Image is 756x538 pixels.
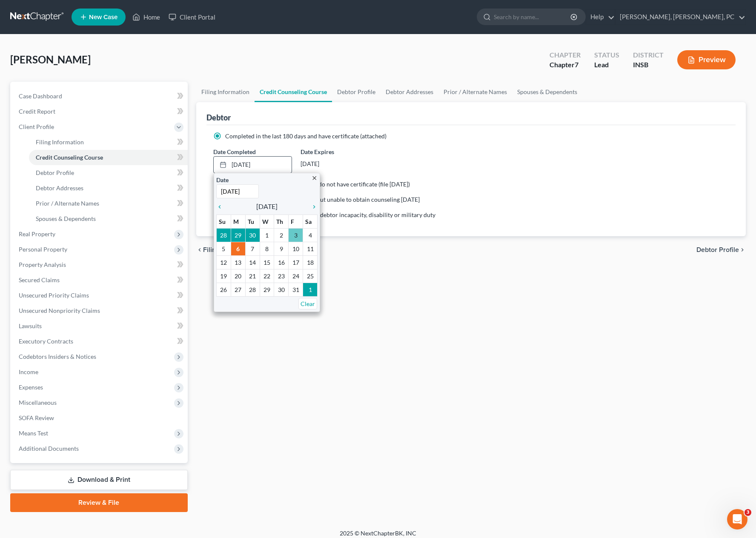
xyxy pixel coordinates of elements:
[203,246,256,253] span: Filing Information
[19,276,60,283] span: Secured Claims
[29,180,188,196] a: Debtor Addresses
[739,246,746,253] i: chevron_right
[311,173,318,183] a: close
[19,230,55,238] span: Real Property
[216,201,227,212] a: chevron_left
[214,157,292,173] a: [DATE]
[29,211,188,226] a: Spouses & Dependents
[256,201,278,212] span: [DATE]
[12,272,188,288] a: Secured Claims
[19,292,89,299] span: Unsecured Priority Claims
[216,175,229,184] label: Date
[303,242,318,255] td: 11
[36,184,83,192] span: Debtor Addresses
[311,175,318,181] i: close
[19,383,43,391] span: Expenses
[36,169,74,176] span: Debtor Profile
[217,215,231,228] th: Su
[594,60,619,70] div: Lead
[727,509,747,529] iframe: Intercom live chat
[29,196,188,211] a: Prior / Alternate Names
[332,82,381,102] a: Debtor Profile
[274,283,289,296] td: 30
[260,215,274,228] th: W
[231,255,245,269] td: 13
[225,132,387,140] span: Completed in the last 180 days and have certificate (attached)
[231,242,245,255] td: 6
[217,255,231,269] td: 12
[231,228,245,242] td: 29
[19,92,62,100] span: Case Dashboard
[164,9,220,25] a: Client Portal
[245,283,260,296] td: 28
[196,246,203,253] i: chevron_left
[255,82,332,102] a: Credit Counseling Course
[274,269,289,283] td: 23
[217,242,231,255] td: 5
[274,255,289,269] td: 16
[260,255,274,269] td: 15
[303,215,318,228] th: Sa
[225,211,435,218] span: Counseling not required because of debtor incapacity, disability or military duty
[586,9,615,25] a: Help
[289,228,303,242] td: 3
[289,283,303,296] td: 31
[29,165,188,180] a: Debtor Profile
[245,255,260,269] td: 14
[12,318,188,334] a: Lawsuits
[196,82,255,102] a: Filing Information
[12,303,188,318] a: Unsecured Nonpriority Claims
[19,246,67,253] span: Personal Property
[575,60,578,69] span: 7
[216,203,227,210] i: chevron_left
[303,228,318,242] td: 4
[36,215,96,222] span: Spouses & Dependents
[196,246,256,253] button: chevron_left Filing Information
[231,283,245,296] td: 27
[696,246,746,253] button: Debtor Profile chevron_right
[245,215,260,228] th: Tu
[217,228,231,242] td: 28
[260,269,274,283] td: 22
[19,307,100,314] span: Unsecured Nonpriority Claims
[19,399,57,406] span: Miscellaneous
[594,50,619,60] div: Status
[260,242,274,255] td: 8
[289,242,303,255] td: 10
[19,445,79,452] span: Additional Documents
[36,138,84,146] span: Filing Information
[19,261,66,268] span: Property Analysis
[245,228,260,242] td: 30
[231,269,245,283] td: 20
[19,429,48,437] span: Means Test
[128,9,164,25] a: Home
[10,53,91,66] span: [PERSON_NAME]
[438,82,512,102] a: Prior / Alternate Names
[225,196,420,203] span: Exigent circumstances - requested but unable to obtain counseling [DATE]
[745,509,751,516] span: 3
[19,368,38,375] span: Income
[12,104,188,119] a: Credit Report
[12,410,188,426] a: SOFA Review
[19,108,55,115] span: Credit Report
[301,147,379,156] label: Date Expires
[633,50,664,60] div: District
[306,203,318,210] i: chevron_right
[301,156,379,172] div: [DATE]
[616,9,745,25] a: [PERSON_NAME], [PERSON_NAME], PC
[260,283,274,296] td: 29
[19,414,54,421] span: SOFA Review
[260,228,274,242] td: 1
[381,82,438,102] a: Debtor Addresses
[36,200,99,207] span: Prior / Alternate Names
[274,228,289,242] td: 2
[217,283,231,296] td: 26
[19,123,54,130] span: Client Profile
[550,50,581,60] div: Chapter
[36,154,103,161] span: Credit Counseling Course
[217,269,231,283] td: 19
[306,201,318,212] a: chevron_right
[633,60,664,70] div: INSB
[206,112,231,123] div: Debtor
[12,288,188,303] a: Unsecured Priority Claims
